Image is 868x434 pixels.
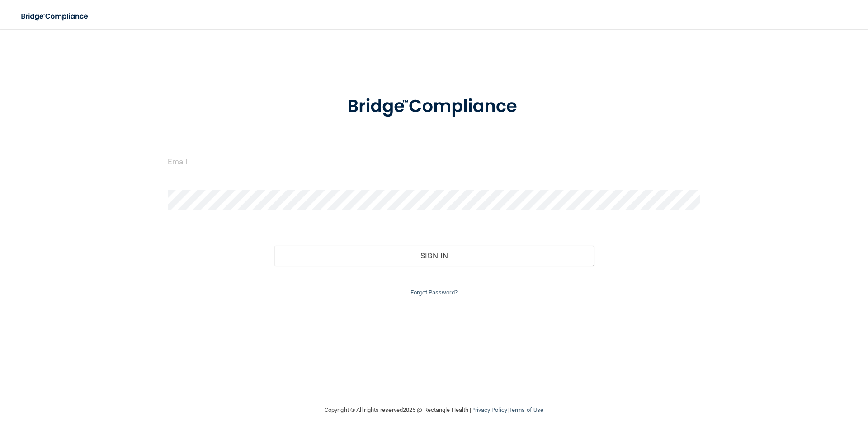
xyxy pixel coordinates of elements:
img: bridge_compliance_login_screen.278c3ca4.svg [329,83,539,130]
img: bridge_compliance_login_screen.278c3ca4.svg [14,7,97,26]
div: Copyright © All rights reserved 2025 @ Rectangle Health | | [269,396,599,425]
input: Email [168,152,700,172]
a: Privacy Policy [471,406,507,413]
a: Terms of Use [509,406,543,413]
button: Sign In [274,246,594,266]
a: Forgot Password? [410,289,458,296]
